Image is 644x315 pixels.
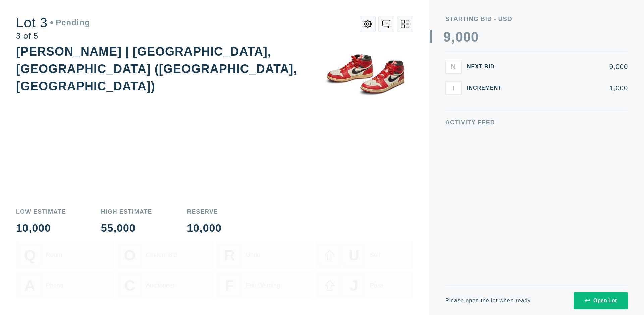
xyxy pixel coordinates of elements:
div: 55,000 [101,223,152,233]
span: N [451,63,456,70]
div: , [451,30,455,164]
div: Activity Feed [445,119,628,125]
div: [PERSON_NAME] | [GEOGRAPHIC_DATA], [GEOGRAPHIC_DATA] ([GEOGRAPHIC_DATA], [GEOGRAPHIC_DATA]) [16,45,297,93]
span: I [452,84,454,92]
button: I [445,81,462,95]
div: High Estimate [101,209,152,215]
div: 10,000 [16,223,66,233]
div: Next Bid [467,64,507,69]
div: 0 [455,30,463,44]
div: Lot 3 [16,16,90,29]
div: 1,000 [513,85,628,91]
button: Open Lot [574,292,628,309]
div: Reserve [187,209,222,215]
div: 0 [463,30,471,44]
div: Please open the lot when ready [445,298,531,303]
div: Low Estimate [16,209,66,215]
div: 9 [443,30,451,44]
div: 10,000 [187,223,222,233]
div: 3 of 5 [16,32,90,40]
div: Starting Bid - USD [445,16,628,22]
div: 0 [471,30,479,44]
div: Pending [50,19,90,27]
div: 9,000 [513,63,628,70]
div: Increment [467,85,507,91]
div: Open Lot [585,298,617,304]
button: N [445,60,462,73]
